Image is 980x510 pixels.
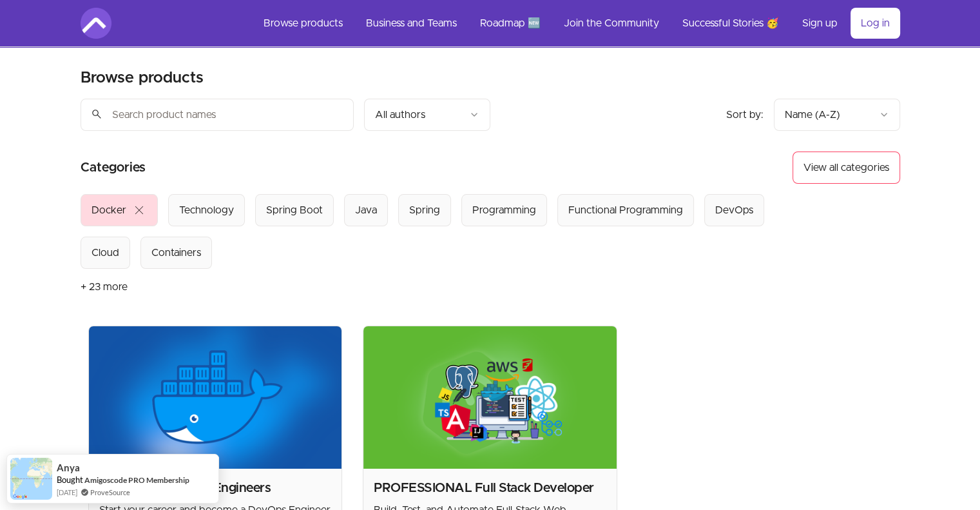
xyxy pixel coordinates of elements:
div: DevOps [715,202,753,218]
nav: Main [253,8,900,39]
span: Anya [57,462,80,473]
img: Amigoscode logo [81,8,111,39]
h2: Categories [81,152,146,184]
button: Product sort options [774,99,900,131]
div: Programming [472,202,536,218]
div: Functional Programming [568,202,683,218]
a: Business and Teams [356,8,467,39]
button: View all categories [793,152,900,184]
div: Docker [91,202,126,218]
h2: Browse products [81,68,204,88]
img: Product image for Docker for DevOps Engineers [89,326,342,469]
a: Join the Community [553,8,669,39]
div: Spring Boot [266,202,323,218]
div: Java [355,202,377,218]
a: Sign up [792,8,848,39]
span: Bought [57,475,83,485]
div: Spring [409,202,440,218]
h2: PROFESSIONAL Full Stack Developer [374,479,606,497]
a: Log in [850,8,900,39]
img: provesource social proof notification image [10,458,52,500]
span: search [91,105,102,123]
input: Search product names [81,99,354,131]
button: + 23 more [81,269,128,305]
span: Sort by: [726,110,764,120]
a: Successful Stories 🥳 [672,8,789,39]
div: Cloud [91,245,119,260]
span: close [131,202,147,218]
a: Amigoscode PRO Membership [84,475,189,485]
button: Filter by author [364,99,490,131]
a: Roadmap 🆕 [470,8,551,39]
a: ProveSource [90,487,130,498]
div: Containers [151,245,201,260]
span: [DATE] [57,487,77,498]
div: Technology [179,202,234,218]
a: Browse products [253,8,353,39]
img: Product image for PROFESSIONAL Full Stack Developer [363,326,617,469]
